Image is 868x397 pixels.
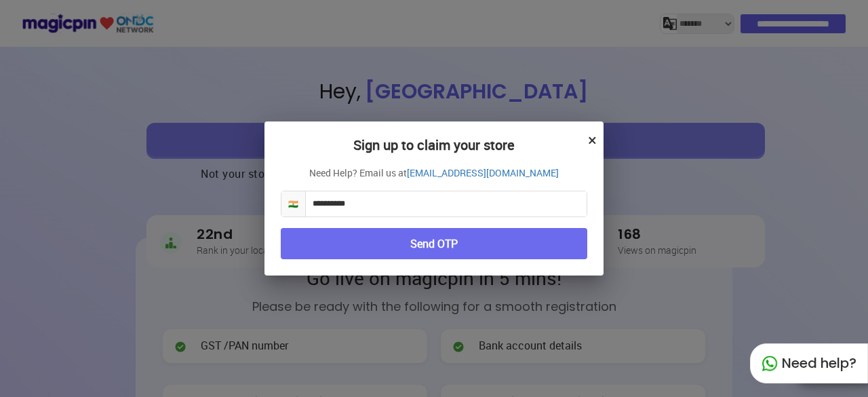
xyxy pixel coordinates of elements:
span: 🇮🇳 [281,191,306,216]
div: Need help? [750,343,868,383]
button: × [588,128,597,151]
h2: Sign up to claim your store [281,138,587,166]
a: [EMAIL_ADDRESS][DOMAIN_NAME] [407,166,559,180]
img: whatapp_green.7240e66a.svg [762,356,778,372]
p: Need Help? Email us at [281,166,587,180]
button: Send OTP [281,228,587,260]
